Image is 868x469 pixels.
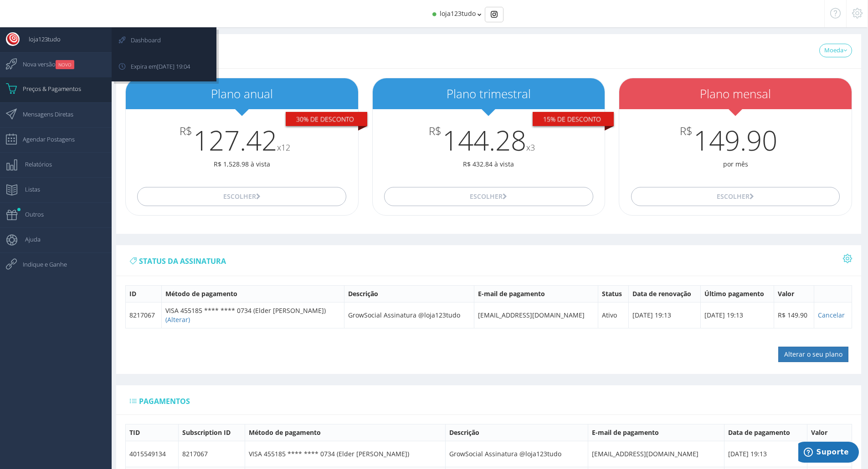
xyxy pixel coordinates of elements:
span: Listas [16,178,40,201]
th: ID [126,285,162,302]
a: Cancelar [818,311,845,319]
span: R$ [680,125,693,137]
span: Expira em [122,55,190,78]
td: [DATE] 19:13 [700,302,774,328]
div: 15% De desconto [533,112,614,126]
span: Nova versão [14,53,74,76]
td: VISA 455185 **** **** 0734 (Elder [PERSON_NAME]) [245,441,446,467]
span: Preços & Pagamentos [14,77,81,100]
th: Data de renovação [628,285,700,302]
small: NOVO [56,60,74,69]
span: [DATE] 19:04 [157,62,190,71]
h3: 149.90 [619,125,852,155]
th: Descrição [445,424,588,441]
span: R$ [180,125,192,137]
th: Descrição [344,285,474,302]
h2: Plano mensal [619,87,852,101]
a: Expira em[DATE] 19:04 [113,55,215,80]
h2: Plano anual [126,87,358,101]
td: [DATE] 19:13 [628,302,700,328]
div: Basic example [485,7,503,22]
button: Escolher [384,187,593,206]
h2: Plano trimestral [373,87,605,101]
span: Outros [16,203,44,226]
td: 4015549134 [126,441,179,467]
div: 30% De desconto [286,112,367,126]
img: Instagram_simple_icon.svg [491,11,498,18]
th: Subscription ID [178,424,245,441]
td: [EMAIL_ADDRESS][DOMAIN_NAME] [588,441,724,467]
th: Data de pagamento [724,424,807,441]
a: Dashboard [113,29,215,54]
th: Valor [807,424,852,441]
span: loja123tudo [20,28,61,50]
th: Método de pagamento [162,285,344,302]
img: User Image [6,32,20,46]
span: Pagamentos [139,396,190,406]
p: por mês [619,160,852,169]
iframe: Abre um widget para que você possa encontrar mais informações [798,442,859,464]
h3: 127.42 [126,125,358,155]
h3: 144.28 [373,125,605,155]
td: GrowSocial Assinatura @loja123tudo [445,441,588,467]
th: Método de pagamento [245,424,446,441]
small: x12 [277,142,290,153]
td: VISA 455185 **** **** 0734 (Elder [PERSON_NAME]) [162,302,344,328]
th: Status [598,285,628,302]
span: Dashboard [122,29,161,51]
th: E-mail de pagamento [588,424,724,441]
span: loja123tudo [440,9,476,18]
small: x3 [526,142,535,153]
a: (Alterar) [165,315,190,324]
span: Mensagens Diretas [14,103,73,126]
td: R$ 149.90 [807,441,852,467]
th: E-mail de pagamento [474,285,598,302]
td: GrowSocial Assinatura @loja123tudo [344,302,474,328]
td: R$ 149.90 [774,302,814,328]
th: Último pagamento [700,285,774,302]
p: R$ 432.84 à vista [373,160,605,169]
span: Indique e Ganhe [14,253,67,276]
input: Alterar o seu plano [778,347,848,362]
td: [EMAIL_ADDRESS][DOMAIN_NAME] [474,302,598,328]
td: 8217067 [126,302,162,328]
td: [DATE] 19:13 [724,441,807,467]
span: status da assinatura [139,256,226,266]
th: Valor [774,285,814,302]
span: Agendar Postagens [14,128,75,151]
td: 8217067 [178,441,245,467]
span: R$ [429,125,442,137]
td: Ativo [598,302,628,328]
button: Escolher [631,187,840,206]
th: TID [126,424,179,441]
a: Moeda [819,44,852,57]
button: Escolher [137,187,346,206]
span: Ajuda [16,228,41,251]
p: R$ 1,528.98 à vista [126,160,358,169]
span: Relatórios [16,153,52,176]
